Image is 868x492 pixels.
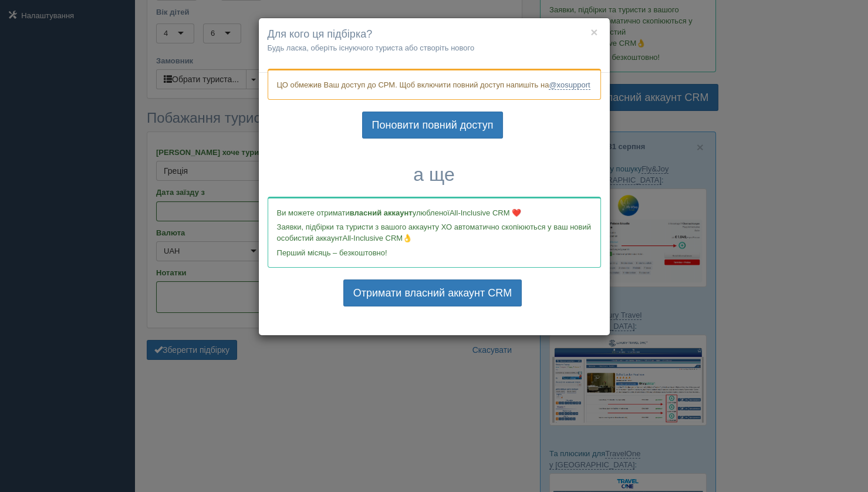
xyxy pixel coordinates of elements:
p: Ви можете отримати улюбленої [277,207,592,218]
a: Поновити повний доступ [362,112,504,139]
b: власний аккаунт [350,208,413,217]
p: Будь ласка, оберіть існуючого туриста або створіть нового [268,42,601,53]
a: Отримати власний аккаунт CRM [343,279,522,306]
a: @xosupport [549,80,590,90]
button: × [590,26,597,38]
p: Перший місяць – безкоштовно! [277,247,592,258]
span: All-Inclusive CRM👌 [343,234,413,242]
span: All-Inclusive CRM ❤️ [450,208,521,217]
h3: а ще [268,164,601,185]
div: ЦО обмежив Ваш доступ до СРМ. Щоб включити повний доступ напишіть на [268,69,601,100]
h4: Для кого ця підбірка? [268,27,601,42]
p: Заявки, підбірки та туристи з вашого аккаунту ХО автоматично скопіюються у ваш новий особистий ак... [277,221,592,244]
